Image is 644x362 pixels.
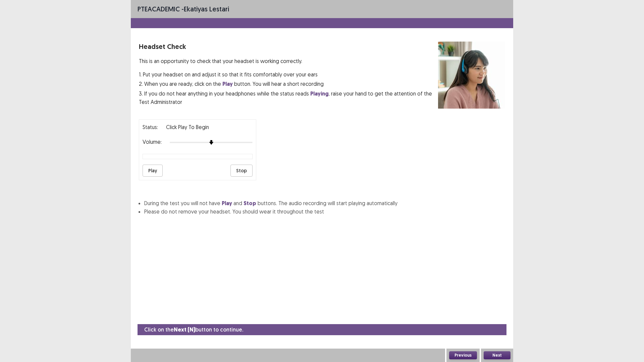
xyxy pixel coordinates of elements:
span: PTE academic [138,5,180,13]
p: Volume: [143,138,162,146]
strong: Playing [310,90,329,97]
li: Please do not remove your headset. You should wear it throughout the test [144,207,505,216]
img: headset test [438,42,505,109]
p: 3. If you do not hear anything in your headphones while the status reads , raise your hand to get... [139,89,438,106]
button: Stop [230,165,253,177]
li: During the test you will not have and buttons. The audio recording will start playing automatically [144,199,505,207]
p: 1. Put your headset on and adjust it so that it fits comfortably over your ears [139,70,438,78]
strong: Next (N) [174,326,195,333]
button: Previous [449,351,477,359]
p: Click Play to Begin [166,123,209,131]
p: This is an opportunity to check that your headset is working correctly. [139,57,438,65]
strong: Stop [244,200,256,207]
p: Click on the button to continue. [144,325,243,334]
strong: Play [222,200,232,207]
p: - Ekatiyas lestari [138,4,229,14]
p: 2. When you are ready, click on the button. You will hear a short recording [139,80,438,88]
button: Play [143,165,163,177]
button: Next [484,351,511,359]
strong: Play [222,80,233,87]
p: Status: [143,123,158,131]
p: Headset Check [139,42,438,52]
img: arrow-thumb [209,140,214,145]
